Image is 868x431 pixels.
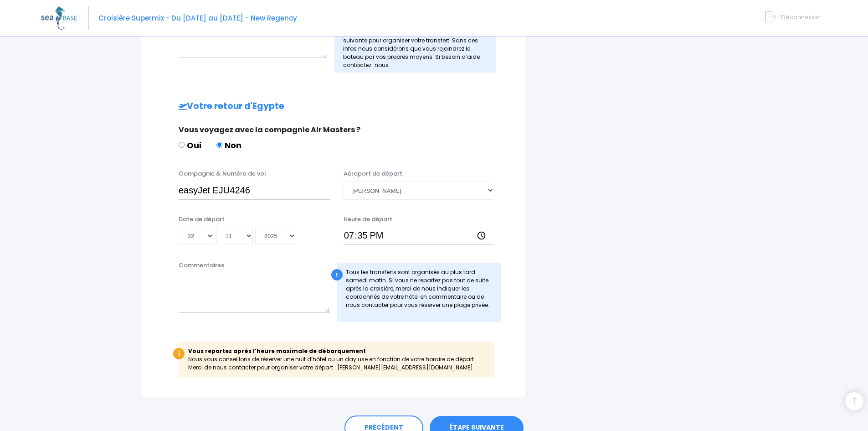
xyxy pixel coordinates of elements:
[179,342,494,377] div: Nous vous conseillons de réserver une nuit d’hôtel ou un day use en fonction de votre horaire de ...
[334,6,496,73] div: Si votre vol atterri avant samedi midi : merci de noter impérativement les coordonnés de votre hô...
[344,215,392,224] label: Heure de départ
[337,263,502,322] div: Tous les transferts sont organisés au plus tard samedi matin. Si vous ne repartez pas tout de sui...
[216,139,241,151] label: Non
[179,261,224,270] label: Commentaires
[179,125,360,135] span: Vous voyagez avec la compagnie Air Masters ?
[188,347,366,355] b: Vous repartez après l’heure maximale de débarquement
[179,169,266,178] label: Compagnie & Numéro de vol
[179,142,185,148] input: Oui
[179,139,201,151] label: Oui
[781,13,821,21] span: Déconnexion
[98,13,297,23] span: Croisière Supermix - Du [DATE] au [DATE] - New Regency
[179,215,225,224] label: Date de départ
[160,101,508,112] h2: Votre retour d'Egypte
[173,348,185,359] div: i
[344,169,402,178] label: Aéroport de départ
[331,269,343,280] div: !
[216,142,222,148] input: Non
